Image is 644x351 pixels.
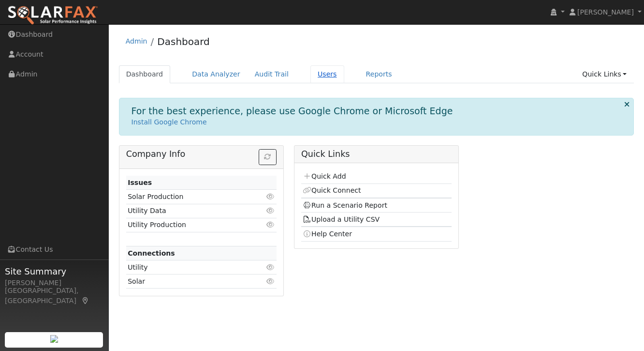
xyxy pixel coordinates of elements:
i: Click to view [266,207,275,214]
a: Quick Add [303,172,346,180]
a: Install Google Chrome [132,118,207,126]
td: Solar Production [126,190,252,204]
a: Data Analyzer [185,65,248,83]
a: Quick Connect [303,186,361,194]
a: Dashboard [119,65,171,83]
td: Utility [126,260,252,275]
a: Dashboard [157,36,210,47]
i: Click to view [266,278,275,285]
h1: For the best experience, please use Google Chrome or Microsoft Edge [132,106,453,117]
div: [PERSON_NAME] [5,278,103,288]
strong: Issues [128,179,152,186]
a: Users [310,65,344,83]
img: SolarFax [7,5,98,26]
span: Site Summary [5,265,103,278]
i: Click to view [266,221,275,228]
td: Solar [126,275,252,289]
strong: Connections [128,249,175,257]
h5: Quick Links [301,149,452,159]
i: Click to view [266,264,275,271]
div: [GEOGRAPHIC_DATA], [GEOGRAPHIC_DATA] [5,286,103,306]
td: Utility Production [126,218,252,232]
a: Help Center [303,230,352,238]
img: retrieve [50,335,58,343]
a: Map [81,297,90,305]
a: Audit Trail [248,65,296,83]
span: [PERSON_NAME] [577,8,634,16]
a: Reports [359,65,399,83]
h5: Company Info [126,149,277,159]
td: Utility Data [126,204,252,218]
a: Quick Links [575,65,634,83]
a: Admin [126,37,147,45]
a: Run a Scenario Report [303,201,387,209]
a: Upload a Utility CSV [303,215,380,223]
i: Click to view [266,193,275,200]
